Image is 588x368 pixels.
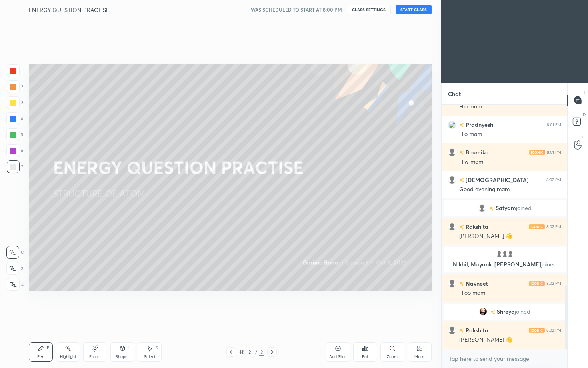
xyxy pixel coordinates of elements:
h6: [DEMOGRAPHIC_DATA] [464,176,529,184]
span: joined [541,260,556,268]
h6: Pradnyesh [464,120,493,129]
div: Pen [37,355,44,359]
div: Shapes [116,355,129,359]
div: 1 [7,64,23,77]
div: Good evening mam [459,186,561,194]
p: D [583,112,586,118]
div: L [128,346,131,350]
img: iconic-light.a09c19a4.png [529,150,545,154]
h6: Bhumika [464,148,489,156]
div: 8:02 PM [546,281,561,286]
div: 8:02 PM [546,328,561,332]
div: Select [144,355,156,359]
p: T [583,89,586,95]
img: default.png [495,250,503,258]
span: Satyam [495,205,516,211]
img: no-rating-badge.077c3623.svg [459,178,464,182]
div: 8:02 PM [546,177,561,182]
img: 3 [448,120,456,128]
img: default.png [448,176,456,184]
div: Hlo mam [459,130,561,138]
div: grid [442,105,568,349]
button: START CLASS [396,5,432,14]
span: joined [516,205,531,211]
h6: Rakshita [464,326,488,334]
img: default.png [506,250,514,258]
div: [PERSON_NAME] 👋 [459,232,561,240]
div: C [6,246,24,259]
img: no-rating-badge.077c3623.svg [490,310,495,314]
span: joined [514,308,530,315]
span: Shreya [496,308,514,315]
img: no-rating-badge.077c3623.svg [459,150,464,155]
div: 8:01 PM [547,150,561,154]
div: Hlw mam [459,158,561,166]
div: 2 [246,350,254,354]
div: Add Slide [329,355,347,359]
div: 5 [6,128,23,141]
img: iconic-light.a09c19a4.png [529,224,545,229]
div: P [47,346,49,350]
img: no-rating-badge.077c3623.svg [489,206,494,210]
div: Z [7,278,24,291]
h5: WAS SCHEDULED TO START AT 8:00 PM [251,6,342,13]
div: Hloo mam [459,289,561,297]
div: 8:01 PM [547,122,561,127]
img: iconic-light.a09c19a4.png [529,281,545,286]
div: 6 [6,144,23,157]
img: default.png [448,222,456,230]
div: 2 [259,348,264,356]
img: default.png [478,204,486,212]
img: default.png [500,250,508,258]
div: More [414,355,424,359]
div: 4 [6,112,23,125]
img: no-rating-badge.077c3623.svg [459,225,464,229]
div: Zoom [387,355,398,359]
div: X [6,262,24,275]
img: no-rating-badge.077c3623.svg [459,282,464,286]
h6: Rakshita [464,222,488,231]
p: Chat [442,83,467,104]
img: 16729328a09149998714f26ee18e37a0.jpg [479,308,487,316]
div: 7 [7,160,23,173]
div: [PERSON_NAME] 👋 [459,336,561,344]
div: 2 [7,80,23,93]
div: Highlight [60,355,76,359]
h6: Navneet [464,279,488,288]
div: 8:02 PM [546,224,561,229]
h4: ENERGY QUESTION PRACTISE [29,6,109,14]
img: default.png [448,279,456,287]
img: default.png [448,148,456,156]
p: G [582,134,586,140]
img: no-rating-badge.077c3623.svg [459,123,464,127]
div: S [156,346,158,350]
div: / [255,350,258,354]
div: Hlo mam [459,103,561,111]
img: no-rating-badge.077c3623.svg [459,328,464,333]
div: Eraser [89,355,101,359]
button: CLASS SETTINGS [347,5,391,14]
div: Poll [362,355,368,359]
img: iconic-light.a09c19a4.png [529,328,545,332]
div: 3 [7,96,23,109]
img: default.png [448,326,456,334]
div: H [74,346,76,350]
p: Nikhil, Mayank, [PERSON_NAME] [448,261,561,268]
